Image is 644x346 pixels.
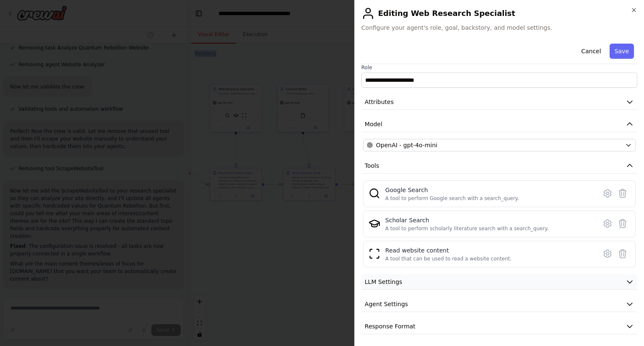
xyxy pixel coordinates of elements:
[361,158,637,174] button: Tools
[369,218,380,229] img: SerplyScholarSearchTool
[361,7,637,20] h2: Editing Web Research Specialist
[385,246,512,255] div: Read website content
[361,297,637,312] button: Agent Settings
[615,246,630,261] button: Delete tool
[365,98,394,106] span: Attributes
[363,139,636,151] button: OpenAI - gpt-4o-mini
[376,141,437,149] span: OpenAI - gpt-4o-mini
[600,216,615,231] button: Configure tool
[385,186,519,194] div: Google Search
[361,117,637,132] button: Model
[365,322,415,330] span: Response Format
[361,64,637,71] label: Role
[600,246,615,261] button: Configure tool
[365,278,402,286] span: LLM Settings
[615,186,630,201] button: Delete tool
[385,216,549,224] div: Scholar Search
[361,23,637,32] span: Configure your agent's role, goal, backstory, and model settings.
[365,120,382,128] span: Model
[615,216,630,231] button: Delete tool
[365,161,379,170] span: Tools
[361,274,637,290] button: LLM Settings
[600,186,615,201] button: Configure tool
[365,300,408,308] span: Agent Settings
[385,225,549,232] div: A tool to perform scholarly literature search with a search_query.
[610,44,634,59] button: Save
[369,248,380,260] img: ScrapeWebsiteTool
[385,195,519,202] div: A tool to perform Google search with a search_query.
[576,44,606,59] button: Cancel
[361,319,637,334] button: Response Format
[385,255,512,262] div: A tool that can be used to read a website content.
[369,187,380,199] img: SerplyWebSearchTool
[361,94,637,110] button: Attributes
